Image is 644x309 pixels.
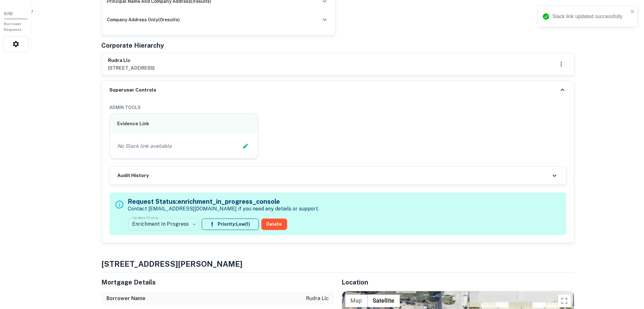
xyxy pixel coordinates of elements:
button: Show street map [345,295,368,307]
label: Update Status [132,215,159,221]
h4: [STREET_ADDRESS][PERSON_NAME] [102,258,574,270]
span: Borrower Requests [4,22,22,32]
iframe: Chat Widget [612,258,644,289]
h5: Mortgage Details [102,278,334,287]
h5: Corporate Hierarchy [102,41,164,50]
button: Edit Slack Link [241,141,250,151]
button: close [631,9,635,15]
div: Slack link updated successfully [552,13,629,20]
h5: Request Status: enrichment_in_progress_console [128,197,319,207]
p: No Slack link available [118,142,172,150]
h6: ADMIN TOOLS [110,104,566,111]
p: Contact [EMAIL_ADDRESS][DOMAIN_NAME] if you need any details or support. [128,205,319,213]
h6: rudra llc [108,57,155,64]
h6: Borrower Name [107,295,146,303]
div: Enrichment In Progress [128,216,199,233]
button: Show satellite imagery [368,295,400,307]
h6: Audit History [118,172,149,179]
h6: Superuser Controls [110,86,157,94]
h6: Evidence Link [118,120,251,127]
button: Delete [261,219,287,230]
span: 0 / 10 [4,11,13,16]
h5: Location [342,278,574,287]
p: [STREET_ADDRESS] [108,64,155,72]
h6: company address only ( 0 results) [107,16,180,23]
button: Priority:Low(1) [202,219,259,230]
button: Toggle fullscreen view [558,295,571,307]
p: rudra llc [306,295,329,303]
